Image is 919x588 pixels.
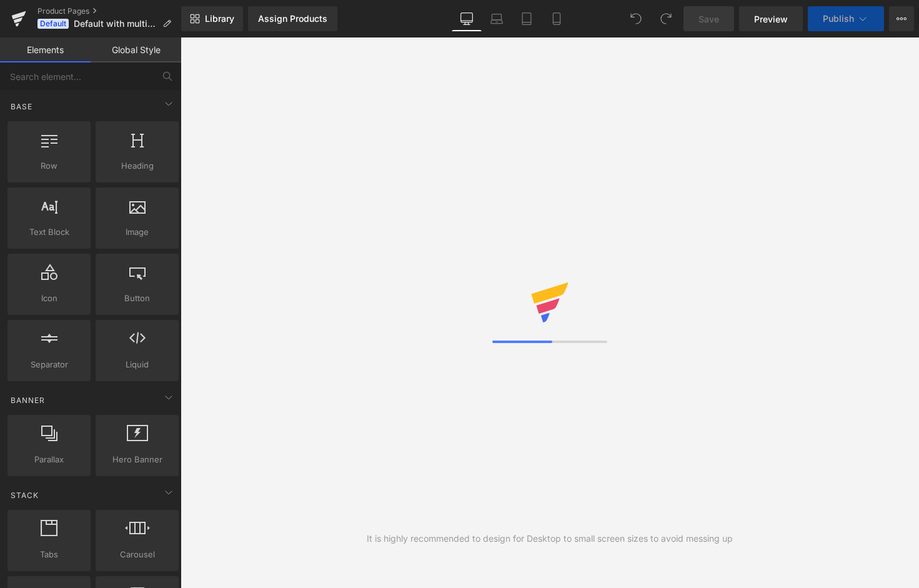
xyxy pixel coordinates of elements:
span: Base [9,101,34,112]
span: Library [205,13,234,24]
span: Separator [11,358,87,371]
a: Product Pages [37,6,181,16]
span: Hero Banner [99,453,175,466]
button: Undo [623,6,648,31]
span: Liquid [99,358,175,371]
button: More [889,6,914,31]
span: Banner [9,394,46,406]
span: Publish [823,14,854,24]
a: Global Style [91,37,181,62]
a: Desktop [452,6,482,31]
a: Preview [739,6,803,31]
span: Text Block [11,226,87,239]
span: Default [37,19,69,29]
span: Save [698,12,719,26]
span: Preview [754,12,788,26]
span: Default with multiple product images [74,19,157,29]
div: It is highly recommended to design for Desktop to small screen sizes to avoid messing up [367,532,733,546]
a: Tablet [512,6,542,31]
span: Stack [9,489,40,501]
span: Tabs [11,548,87,561]
button: Redo [653,6,678,31]
a: Laptop [482,6,512,31]
button: Publish [808,6,884,31]
span: Row [11,159,87,172]
span: Parallax [11,453,87,466]
div: Assign Products [258,14,327,24]
span: Heading [99,159,175,172]
span: Image [99,226,175,239]
span: Button [99,292,175,305]
span: Icon [11,292,87,305]
a: New Library [181,6,243,31]
a: Mobile [542,6,572,31]
span: Carousel [99,548,175,561]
